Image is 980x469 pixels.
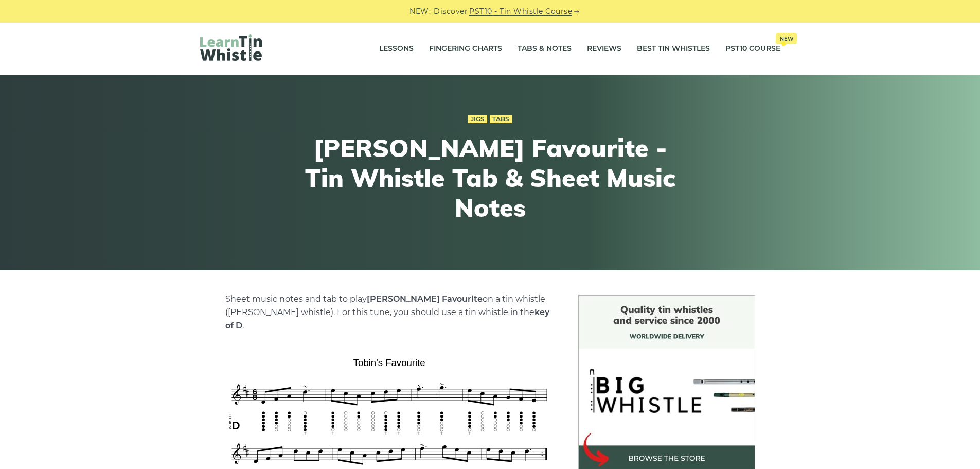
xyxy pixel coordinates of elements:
span: New [776,33,797,44]
a: Tabs [490,115,512,124]
a: Lessons [379,36,414,62]
a: Tabs & Notes [518,36,572,62]
a: Fingering Charts [429,36,502,62]
h1: [PERSON_NAME] Favourite - Tin Whistle Tab & Sheet Music Notes [301,133,680,222]
a: PST10 CourseNew [725,36,780,62]
a: Reviews [587,36,621,62]
strong: key of D [225,307,549,331]
p: Sheet music notes and tab to play on a tin whistle ([PERSON_NAME] whistle). For this tune, you sh... [225,292,554,333]
strong: [PERSON_NAME] Favourite [367,294,483,304]
img: LearnTinWhistle.com [200,34,262,61]
a: Jigs [468,115,487,124]
a: Best Tin Whistles [637,36,710,62]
